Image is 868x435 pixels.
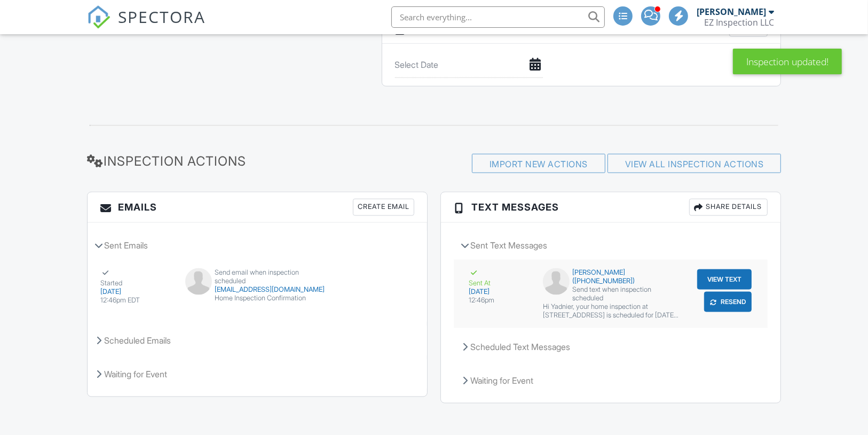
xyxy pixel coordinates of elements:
[472,154,605,173] div: Import New Actions
[87,154,310,168] h3: Inspection Actions
[185,268,329,285] div: Send email when inspection scheduled
[697,6,766,17] div: [PERSON_NAME]
[704,292,752,312] button: Resend
[395,52,543,78] input: Select Date
[441,192,780,223] h3: Text Messages
[696,268,753,291] a: View Text
[454,332,768,361] div: Scheduled Text Messages
[543,268,678,285] div: [PERSON_NAME] ([PHONE_NUMBER])
[100,296,172,305] div: 12:46pm EDT
[185,294,329,302] div: Home Inspection Confirmation
[625,159,764,169] a: View All Inspection Actions
[704,17,774,28] div: EZ Inspection LLC
[543,302,678,320] div: Hi Yadnier, your home inspection at [STREET_ADDRESS] is scheduled for [DATE] 6:00 pm. Before your...
[454,231,768,260] div: Sent Text Messages
[469,268,530,288] div: Sent At
[118,5,206,28] span: SPECTORA
[88,192,427,223] h3: Emails
[88,231,427,260] div: Sent Emails
[469,288,530,296] div: [DATE]
[100,288,172,296] div: [DATE]
[100,268,172,288] div: Started
[87,14,206,37] a: SPECTORA
[454,366,768,395] div: Waiting for Event
[88,360,427,389] div: Waiting for Event
[469,296,530,305] div: 12:46pm
[88,326,427,355] div: Scheduled Emails
[391,6,605,28] input: Search everything...
[87,5,111,29] img: The Best Home Inspection Software - Spectora
[733,49,842,74] div: Inspection updated!
[543,268,570,295] img: default-user-f0147aede5fd5fa78ca7ade42f37bd4542148d508eef1c3d3ea960f66861d68b.jpg
[353,199,414,216] div: Create Email
[185,268,212,295] img: default-user-f0147aede5fd5fa78ca7ade42f37bd4542148d508eef1c3d3ea960f66861d68b.jpg
[697,269,752,290] button: View Text
[689,199,768,216] div: Share Details
[543,285,678,302] div: Send text when inspection scheduled
[185,285,329,294] div: [EMAIL_ADDRESS][DOMAIN_NAME]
